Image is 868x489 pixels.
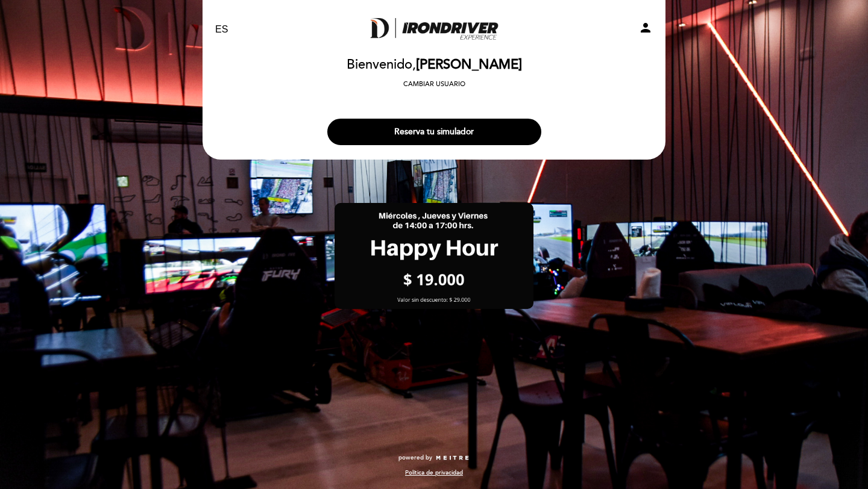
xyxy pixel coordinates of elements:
[398,453,470,462] a: powered by
[347,58,522,72] h2: Bienvenido,
[359,13,509,46] a: Irondriver Devoto
[638,20,653,35] i: person
[405,469,463,477] a: Política de privacidad
[335,203,533,309] img: banner_1756932062.png
[400,79,469,90] button: Cambiar usuario
[638,20,653,39] button: person
[435,455,470,461] img: MEITRE
[398,453,432,462] span: powered by
[416,57,522,73] span: [PERSON_NAME]
[327,119,541,145] button: Reserva tu simulador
